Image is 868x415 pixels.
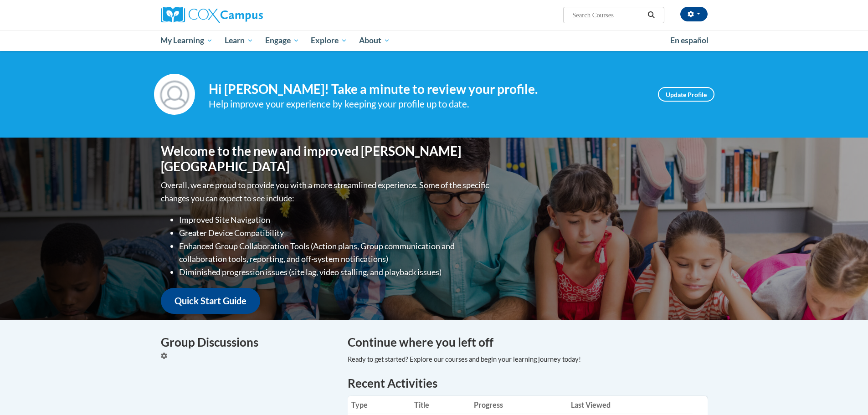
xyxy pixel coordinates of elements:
a: Quick Start Guide [161,288,260,314]
a: Update Profile [658,87,714,102]
input: Search Courses [571,10,644,20]
img: Profile Image [154,74,195,115]
span: Engage [265,35,299,46]
a: Cox Campus [161,7,334,23]
span: Explore [311,35,347,46]
img: Cox Campus [161,7,263,23]
th: Last Viewed [567,396,693,414]
span: My Learning [160,35,213,46]
a: Explore [305,30,353,51]
h4: Continue where you left off [348,333,708,351]
h4: Hi [PERSON_NAME]! Take a minute to review your profile. [209,82,644,97]
th: Type [348,396,411,414]
span: About [359,35,390,46]
a: Engage [259,30,305,51]
h1: Recent Activities [348,375,708,391]
h4: Group Discussions [161,333,334,351]
a: En español [664,31,714,50]
th: Progress [470,396,567,414]
th: Title [411,396,470,414]
p: Overall, we are proud to provide you with a more streamlined experience. Some of the specific cha... [161,179,491,205]
li: Greater Device Compatibility [179,226,491,240]
div: Help improve your experience by keeping your profile up to date. [209,97,644,112]
span: En español [670,36,709,45]
h1: Welcome to the new and improved [PERSON_NAME][GEOGRAPHIC_DATA] [161,143,491,174]
li: Improved Site Navigation [179,213,491,226]
li: Enhanced Group Collaboration Tools (Action plans, Group communication and collaboration tools, re... [179,240,491,266]
li: Diminished progression issues (site lag, video stalling, and playback issues) [179,266,491,279]
a: My Learning [155,30,219,51]
div: Main menu [147,30,721,51]
a: About [353,30,396,51]
span: Learn [225,35,253,46]
a: Learn [219,30,259,51]
button: Search [644,10,658,20]
button: Account Settings [680,7,708,21]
